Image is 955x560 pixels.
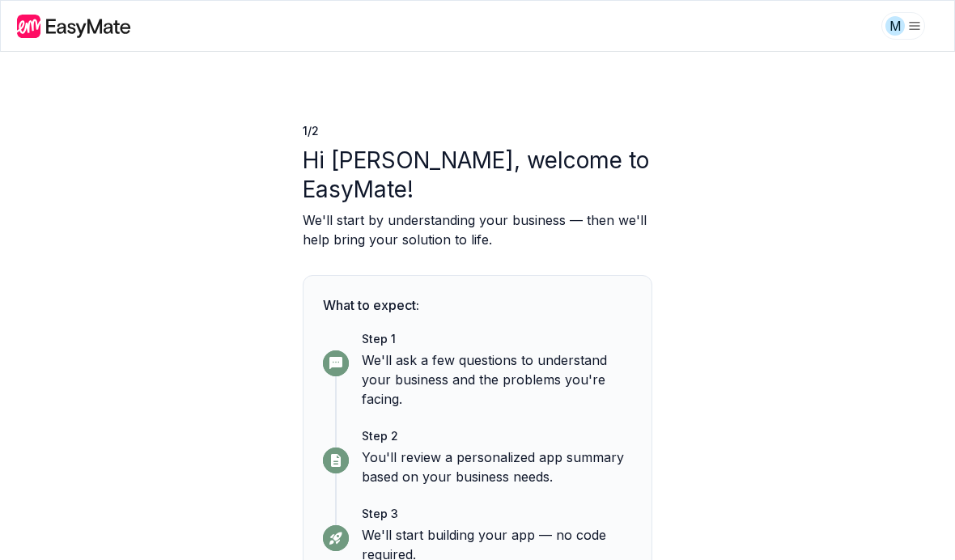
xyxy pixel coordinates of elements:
[362,428,632,444] p: Step 2
[303,146,652,204] p: Hi [PERSON_NAME], welcome to EasyMate!
[362,506,632,522] p: Step 3
[362,448,632,486] p: You'll review a personalized app summary based on your business needs.
[885,16,905,36] div: M
[303,210,652,249] p: We'll start by understanding your business — then we'll help bring your solution to life.
[362,331,632,347] p: Step 1
[323,295,632,315] p: What to expect:
[303,123,652,139] p: 1 / 2
[362,350,632,409] p: We'll ask a few questions to understand your business and the problems you're facing.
